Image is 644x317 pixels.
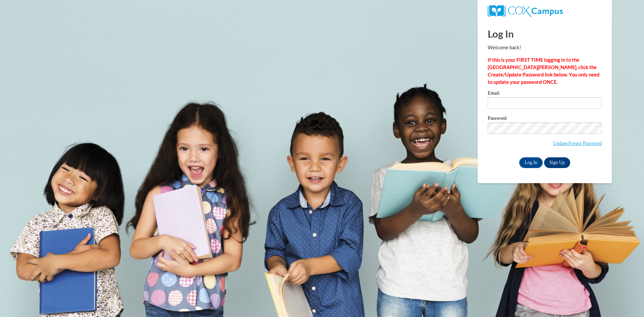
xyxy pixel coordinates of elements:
[488,116,602,122] label: Password
[488,5,563,17] img: COX Campus
[553,141,602,146] a: Update/Forgot Password
[488,27,602,41] h1: Log In
[488,5,602,17] a: COX Campus
[488,91,602,97] label: Email
[544,157,570,168] a: Sign Up
[488,57,599,85] strong: If this is your FIRST TIME logging in to the [GEOGRAPHIC_DATA][PERSON_NAME], click the Create/Upd...
[519,157,543,168] input: Log In
[488,44,602,51] p: Welcome back!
